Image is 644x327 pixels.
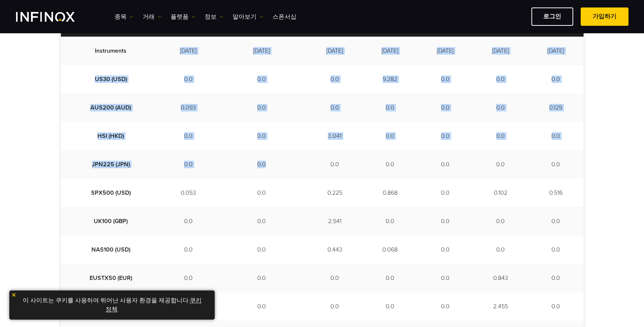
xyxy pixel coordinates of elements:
[143,12,161,21] a: 거래
[307,37,362,65] td: [DATE]
[417,207,473,235] td: 0.0
[417,264,473,292] td: 0.0
[307,179,362,207] td: 0.225
[362,292,417,321] td: 0.0
[417,235,473,264] td: 0.0
[61,150,161,179] td: JPN225 (JPN)
[362,235,417,264] td: 0.068
[528,93,583,122] td: 0.129
[216,264,307,292] td: 0.0
[115,12,133,21] a: 종목
[216,93,307,122] td: 0.0
[216,150,307,179] td: 0.0
[528,235,583,264] td: 0.0
[473,150,528,179] td: 0.0
[205,12,223,21] a: 정보
[528,65,583,93] td: 0.0
[528,122,583,150] td: 0.0
[61,207,161,235] td: UK100 (GBP)
[61,65,161,93] td: US30 (USD)
[473,122,528,150] td: 0.0
[161,264,216,292] td: 0.0
[362,93,417,122] td: 0.0
[417,122,473,150] td: 0.0
[216,65,307,93] td: 0.0
[61,122,161,150] td: HSI (HKD)
[473,235,528,264] td: 0.0
[216,207,307,235] td: 0.0
[307,93,362,122] td: 0.0
[307,292,362,321] td: 0.0
[307,235,362,264] td: 0.443
[528,150,583,179] td: 0.0
[161,65,216,93] td: 0.0
[528,207,583,235] td: 0.0
[473,37,528,65] td: [DATE]
[61,264,161,292] td: EUSTX50 (EUR)
[362,207,417,235] td: 0.0
[161,93,216,122] td: 0.093
[528,179,583,207] td: 0.516
[528,37,583,65] td: [DATE]
[307,264,362,292] td: 0.0
[307,122,362,150] td: 3.041
[16,12,92,22] a: INFINOX Logo
[362,264,417,292] td: 0.0
[161,37,216,65] td: [DATE]
[417,150,473,179] td: 0.0
[161,150,216,179] td: 0.0
[216,292,307,321] td: 0.0
[216,122,307,150] td: 0.0
[171,12,195,21] a: 플랫폼
[61,179,161,207] td: SPX500 (USD)
[161,122,216,150] td: 0.0
[161,179,216,207] td: 0.053
[473,292,528,321] td: 2.455
[61,37,161,65] td: Instruments
[473,207,528,235] td: 0.0
[417,37,473,65] td: [DATE]
[216,235,307,264] td: 0.0
[473,65,528,93] td: 0.0
[473,264,528,292] td: 0.843
[61,93,161,122] td: AUS200 (AUD)
[362,122,417,150] td: 0.0
[362,150,417,179] td: 0.0
[161,207,216,235] td: 0.0
[13,294,211,316] p: 이 사이트는 쿠키를 사용하여 뛰어난 사용자 환경을 제공합니다. .
[528,292,583,321] td: 0.0
[528,264,583,292] td: 0.0
[307,207,362,235] td: 2.541
[362,179,417,207] td: 0.868
[11,292,16,297] img: yellow close icon
[473,179,528,207] td: 0.102
[417,93,473,122] td: 0.0
[307,150,362,179] td: 0.0
[362,37,417,65] td: [DATE]
[61,235,161,264] td: NAS100 (USD)
[216,179,307,207] td: 0.0
[417,292,473,321] td: 0.0
[362,65,417,93] td: 9.282
[473,93,528,122] td: 0.0
[161,235,216,264] td: 0.0
[417,179,473,207] td: 0.0
[307,65,362,93] td: 0.0
[581,7,628,26] a: 가입하기
[233,12,263,21] a: 알아보기
[216,37,307,65] td: [DATE]
[417,65,473,93] td: 0.0
[273,12,296,21] a: 스폰서십
[531,7,573,26] a: 로그인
